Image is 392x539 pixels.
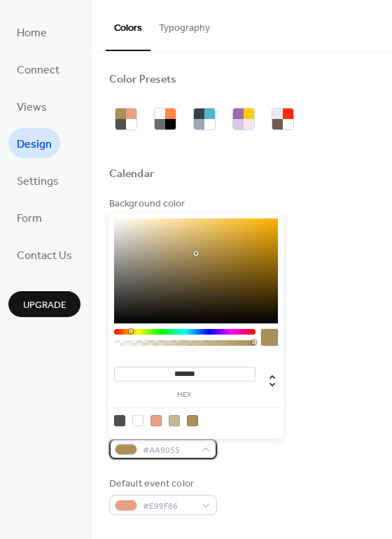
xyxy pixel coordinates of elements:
a: Contact Us [8,239,80,269]
span: Settings [17,171,59,192]
a: Settings [8,165,67,195]
div: Calendar [109,167,154,182]
div: rgb(233, 159, 134) [150,415,162,426]
a: Connect [8,54,68,84]
div: rgb(255, 255, 255) [132,415,143,426]
a: Views [8,91,55,121]
span: Upgrade [23,298,66,313]
label: hex [114,391,255,399]
span: Form [17,208,42,230]
div: Default event color [109,477,214,491]
span: Design [17,134,52,155]
a: Design [8,128,60,158]
div: rgb(80, 80, 80) [114,415,125,426]
a: Home [8,17,55,47]
div: Background color [109,197,214,211]
button: Upgrade [8,291,80,317]
div: rgb(198, 183, 149) [169,415,180,426]
span: Contact Us [17,245,72,267]
div: rgb(170, 144, 85) [187,415,198,426]
span: #AA9055 [143,443,195,458]
span: Views [17,97,47,118]
span: #E99F86 [143,499,195,514]
span: Home [17,22,47,44]
span: Connect [17,59,59,81]
div: Color Presets [109,73,176,87]
a: Form [8,202,50,232]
